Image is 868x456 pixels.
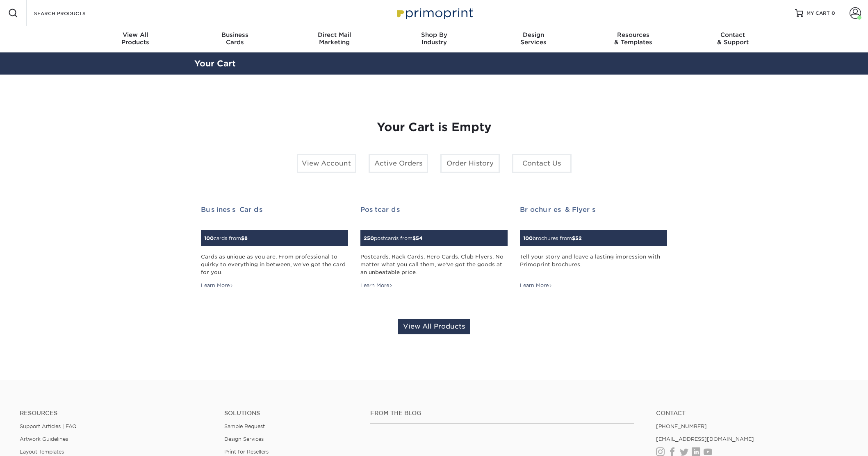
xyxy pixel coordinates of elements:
[86,31,185,39] span: View All
[520,282,552,289] div: Learn More
[224,410,358,417] h4: Solutions
[656,436,754,442] a: [EMAIL_ADDRESS][DOMAIN_NAME]
[416,235,423,241] span: 54
[241,235,244,241] span: $
[384,31,484,39] span: Shop By
[33,8,113,18] input: SEARCH PRODUCTS.....
[484,31,583,46] div: Services
[523,235,582,241] small: brochures from
[520,206,667,213] h2: Brochures & Flyers
[194,59,236,68] a: Your Cart
[484,31,583,39] span: Design
[398,319,470,334] a: View All Products
[370,410,634,417] h4: From the Blog
[204,235,248,241] small: cards from
[297,154,356,173] a: View Account
[201,206,348,290] a: Business Cards 100cards from$8 Cards as unique as you are. From professional to quirky to everyth...
[185,31,285,46] div: Cards
[20,410,212,417] h4: Resources
[285,31,384,46] div: Marketing
[393,4,475,22] img: Primoprint
[360,225,361,225] img: Postcards
[360,282,393,289] div: Learn More
[520,206,667,290] a: Brochures & Flyers 100brochures from$52 Tell your story and leave a lasting impression with Primo...
[201,253,348,277] div: Cards as unique as you are. From professional to quirky to everything in between, we've got the c...
[201,225,201,225] img: Business Cards
[369,154,428,173] a: Active Orders
[384,26,484,52] a: Shop ByIndustry
[201,120,668,134] h1: Your Cart is Empty
[583,31,683,39] span: Resources
[656,410,848,417] a: Contact
[583,26,683,52] a: Resources& Templates
[806,10,830,17] span: MY CART
[86,26,185,52] a: View AllProducts
[360,206,508,213] h2: Postcards
[412,235,416,241] span: $
[360,253,508,277] div: Postcards. Rack Cards. Hero Cards. Club Flyers. No matter what you call them, we've got the goods...
[683,31,783,46] div: & Support
[185,26,285,52] a: BusinessCards
[201,282,233,289] div: Learn More
[512,154,572,173] a: Contact Us
[185,31,285,39] span: Business
[201,206,348,213] h2: Business Cards
[86,31,185,46] div: Products
[832,10,835,16] span: 0
[20,436,68,442] a: Artwork Guidelines
[484,26,583,52] a: DesignServices
[683,26,783,52] a: Contact& Support
[285,26,384,52] a: Direct MailMarketing
[523,235,533,241] span: 100
[656,423,707,429] a: [PHONE_NUMBER]
[583,31,683,46] div: & Templates
[224,436,264,442] a: Design Services
[683,31,783,39] span: Contact
[224,449,269,455] a: Print for Resellers
[520,253,667,277] div: Tell your story and leave a lasting impression with Primoprint brochures.
[20,423,77,429] a: Support Articles | FAQ
[364,235,423,241] small: postcards from
[285,31,384,39] span: Direct Mail
[440,154,500,173] a: Order History
[575,235,582,241] span: 52
[364,235,374,241] span: 250
[224,423,265,429] a: Sample Request
[384,31,484,46] div: Industry
[244,235,248,241] span: 8
[20,449,64,455] a: Layout Templates
[572,235,575,241] span: $
[360,206,508,290] a: Postcards 250postcards from$54 Postcards. Rack Cards. Hero Cards. Club Flyers. No matter what you...
[204,235,214,241] span: 100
